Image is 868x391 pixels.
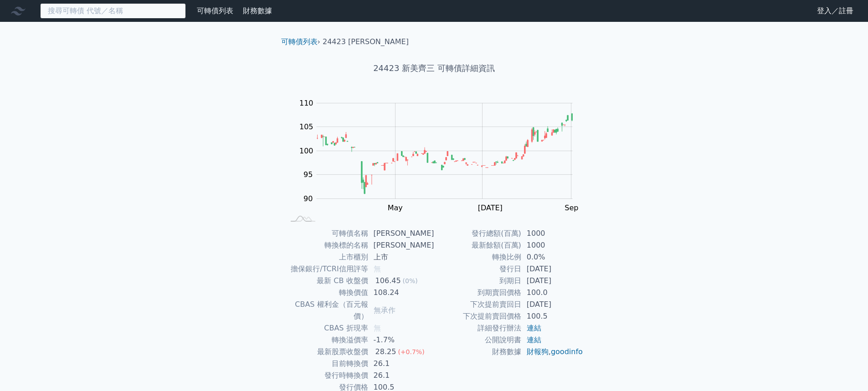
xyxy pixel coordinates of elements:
td: 公開說明書 [434,334,521,346]
td: 財務數據 [434,346,521,358]
li: › [281,36,320,47]
li: 24423 [PERSON_NAME] [323,36,409,47]
td: 詳細發行辦法 [434,322,521,334]
tspan: 110 [299,99,313,107]
td: CBAS 折現率 [285,322,368,334]
td: 轉換比例 [434,251,521,263]
a: 連結 [527,324,541,332]
tspan: Sep [565,203,578,212]
td: -1.7% [368,334,434,346]
td: 轉換標的名稱 [285,239,368,251]
span: (0%) [403,277,418,284]
a: 登入／註冊 [810,4,861,18]
a: 可轉債列表 [197,6,233,15]
a: 連結 [527,335,541,344]
td: 可轉債名稱 [285,228,368,239]
g: Series [317,114,572,194]
a: goodinfo [551,347,583,356]
td: 最新股票收盤價 [285,346,368,358]
input: 搜尋可轉債 代號／名稱 [40,3,186,19]
td: 轉換價值 [285,287,368,299]
span: (+0.7%) [398,348,424,355]
td: 100.0 [521,287,584,299]
td: [PERSON_NAME] [368,239,434,251]
tspan: [DATE] [478,203,503,212]
tspan: 95 [303,170,313,179]
td: 擔保銀行/TCRI信用評等 [285,263,368,275]
td: [PERSON_NAME] [368,228,434,239]
td: 轉換溢價率 [285,334,368,346]
div: 28.25 [374,346,398,358]
span: 無承作 [374,306,395,315]
td: 26.1 [368,358,434,370]
td: 1000 [521,228,584,239]
td: 發行總額(百萬) [434,228,521,239]
td: 最新餘額(百萬) [434,239,521,251]
div: 106.45 [374,275,403,287]
td: [DATE] [521,275,584,287]
a: 財報狗 [527,347,549,356]
td: [DATE] [521,299,584,310]
td: 到期日 [434,275,521,287]
td: 下次提前賣回日 [434,299,521,310]
td: 100.5 [521,310,584,322]
tspan: 90 [303,194,313,203]
td: 到期賣回價格 [434,287,521,299]
td: 發行時轉換價 [285,370,368,381]
g: Chart [295,99,586,212]
td: [DATE] [521,263,584,275]
a: 財務數據 [243,6,272,15]
tspan: 100 [299,147,313,155]
td: 下次提前賣回價格 [434,310,521,322]
a: 可轉債列表 [281,37,318,46]
td: 最新 CB 收盤價 [285,275,368,287]
td: 上市櫃別 [285,251,368,263]
span: 無 [374,264,381,273]
td: , [521,346,584,358]
tspan: 105 [299,122,313,131]
tspan: May [388,203,403,212]
td: 目前轉換價 [285,358,368,370]
td: 上市 [368,251,434,263]
td: 0.0% [521,251,584,263]
h1: 24423 新美齊三 可轉債詳細資訊 [274,62,595,75]
td: 發行日 [434,263,521,275]
span: 無 [374,324,381,332]
td: 26.1 [368,370,434,381]
td: 1000 [521,239,584,251]
td: 108.24 [368,287,434,299]
td: CBAS 權利金（百元報價） [285,299,368,322]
